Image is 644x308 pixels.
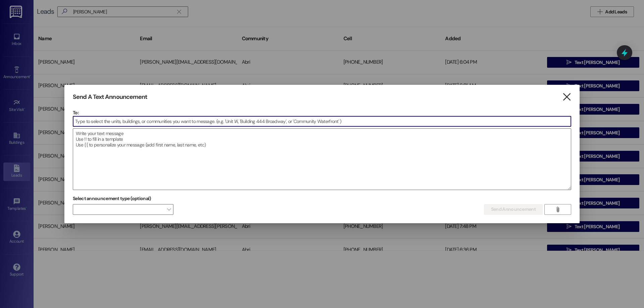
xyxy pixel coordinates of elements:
[73,109,571,116] p: To:
[484,204,543,215] button: Send Announcement
[562,94,571,101] i: 
[73,93,147,101] h3: Send A Text Announcement
[73,116,571,126] input: Type to select the units, buildings, or communities you want to message. (e.g. 'Unit 1A', 'Buildi...
[73,193,151,204] label: Select announcement type (optional)
[491,206,536,213] span: Send Announcement
[555,207,560,212] i: 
